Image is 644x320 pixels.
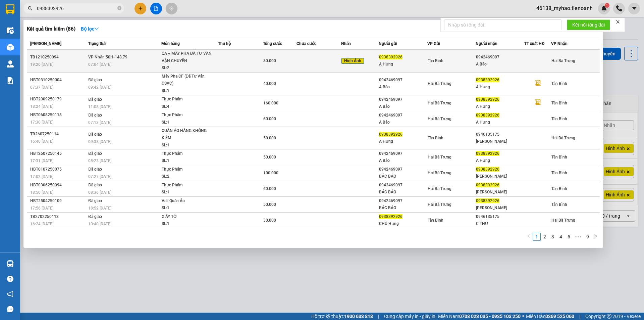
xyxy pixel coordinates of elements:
div: SL: 1 [162,157,212,165]
a: 9 [584,233,591,240]
div: Thực Phẩm [162,96,212,103]
div: 0946135175 [476,213,524,220]
span: 17:31 [DATE] [30,158,53,163]
div: SL: 1 [162,142,212,149]
div: A Bảo [379,157,427,164]
li: 4 [557,233,565,241]
div: A Hưng [379,61,427,68]
div: HBT0107250075 [30,166,86,173]
div: QUẦN ÁO HÀNG KHÔNG KIỂM [162,127,212,142]
img: warehouse-icon [7,60,14,67]
input: Nhập số tổng đài [444,19,561,30]
div: A Hưng [379,138,427,145]
div: GIẤY TỜ [162,213,212,221]
span: VP Nhận [551,41,568,46]
div: 0942469097 [476,54,524,61]
span: Đã giao [88,113,102,118]
a: 2 [541,233,548,240]
button: Bộ lọcdown [75,24,104,34]
a: 3 [549,233,556,240]
span: 16:40 [DATE] [30,139,53,144]
span: 18:52 [DATE] [88,206,111,211]
span: Nhãn [341,41,351,46]
span: 07:37 [DATE] [30,85,53,90]
div: HBT2504250109 [30,197,86,204]
span: Tân Bình [428,58,443,63]
div: SL: 4 [162,103,212,110]
span: close-circle [117,6,121,10]
div: 0946135175 [476,131,524,138]
span: 18:50 [DATE] [30,190,53,195]
div: 0942469097 [379,96,427,103]
span: Đã giao [88,151,102,156]
span: Người nhận [476,41,497,46]
div: Thực Phẩm [162,150,212,157]
button: left [525,233,533,241]
span: 40.000 [263,81,276,86]
span: Tân Bình [551,81,567,86]
div: A Hưng [476,119,524,126]
span: 50.000 [263,202,276,207]
div: A Bảo [379,103,427,110]
span: Tân Bình [551,155,567,159]
li: Previous Page [525,233,533,241]
span: Đã giao [88,167,102,172]
div: BÁC BẢO [379,204,427,212]
span: 16:24 [DATE] [30,222,53,226]
span: 11:08 [DATE] [88,104,111,109]
img: warehouse-icon [7,260,14,267]
span: close [615,19,620,24]
img: solution-icon [7,77,14,84]
span: 50.000 [263,155,276,159]
div: HBT0608250118 [30,111,86,119]
span: message [7,306,13,312]
span: 18:24 [DATE] [30,104,53,109]
span: Đã giao [88,183,102,187]
span: Người gửi [379,41,397,46]
div: [PERSON_NAME] [476,173,524,180]
li: 5 [565,233,573,241]
span: 0938392926 [476,97,499,102]
span: 0938392926 [476,183,499,187]
div: Thực Phẩm [162,166,212,173]
span: Hai Bà Trưng [428,117,451,121]
a: 4 [557,233,565,240]
span: Thu hộ [218,41,231,46]
span: 07:27 [DATE] [88,174,111,179]
span: right [594,234,598,238]
li: Next 5 Pages [573,233,584,241]
span: [PERSON_NAME] [30,41,61,46]
span: Đã giao [88,214,102,219]
span: search [28,6,33,11]
span: 17:30 [DATE] [30,120,53,125]
span: Trạng thái [88,41,106,46]
span: Hai Bà Trưng [428,101,451,105]
span: 09:42 [DATE] [88,85,111,90]
span: 07:04 [DATE] [88,62,111,67]
span: 0938392926 [476,167,499,172]
span: 07:13 [DATE] [88,120,111,125]
div: Vali Quần Áo [162,197,212,205]
div: BÁC BẢO [379,189,427,196]
span: Hai Bà Trưng [551,218,575,223]
span: Kết nối tổng đài [572,21,605,29]
span: question-circle [7,276,13,282]
div: 0942469097 [379,166,427,173]
span: Đã giao [88,78,102,82]
div: QA + MÁY PHA ĐÃ TƯ VẤN VẬN CHUYỂN [162,50,212,64]
span: 08:36 [DATE] [88,190,111,195]
span: Đã giao [88,97,102,102]
span: Tân Bình [551,171,567,175]
span: ••• [573,233,584,241]
span: 0938392926 [476,151,499,156]
div: SL: 1 [162,119,212,126]
span: 80.000 [263,58,276,63]
div: A Bảo [476,61,524,68]
span: Hai Bà Trưng [428,202,451,207]
span: 50.000 [263,136,276,140]
div: 0942469097 [379,150,427,157]
span: 17:02 [DATE] [30,174,53,179]
div: 0942469097 [379,77,427,84]
span: Món hàng [161,41,180,46]
span: 08:23 [DATE] [88,158,111,163]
